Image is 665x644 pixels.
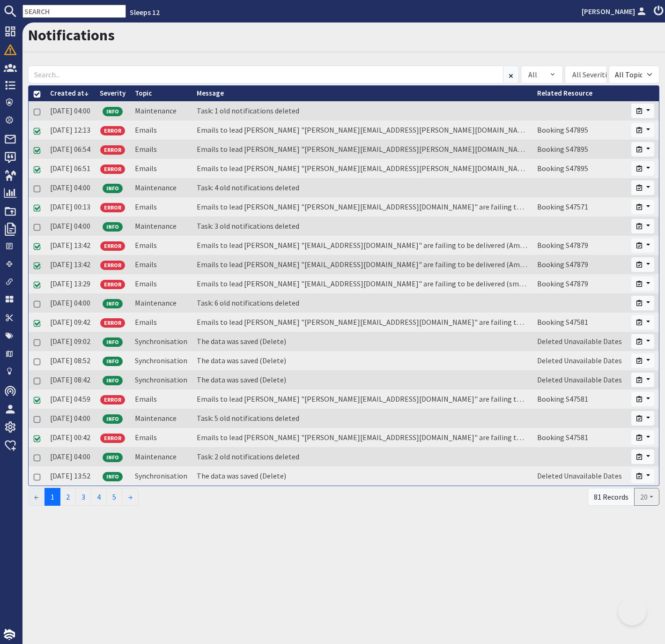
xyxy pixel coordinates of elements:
td: [DATE] 04:00 [45,178,95,197]
a: Booking S47581 [537,394,588,404]
div: 81 Records [588,488,635,506]
span: INFO [103,472,123,481]
td: Synchronisation [130,370,192,389]
td: Maintenance [130,101,192,120]
td: Task: 6 old notifications deleted [192,293,532,313]
td: Emails to lead [PERSON_NAME] "[EMAIL_ADDRESS][DOMAIN_NAME]" are failing to be delivered (Amazon S... [192,255,532,274]
span: ERROR [100,165,125,174]
span: INFO [103,337,123,347]
span: ERROR [100,434,125,443]
td: Task: 1 old notifications deleted [192,101,532,120]
td: Task: 2 old notifications deleted [192,447,532,466]
td: Maintenance [130,178,192,197]
td: [DATE] 08:52 [45,351,95,370]
span: INFO [103,222,123,232]
td: [DATE] 13:29 [45,274,95,293]
td: Synchronisation [130,351,192,370]
a: Booking S47895 [537,144,588,154]
td: Emails to lead [PERSON_NAME] "[EMAIL_ADDRESS][DOMAIN_NAME]" are failing to be delivered (smtp; 55... [192,274,532,293]
td: Emails to lead [PERSON_NAME] "[EMAIL_ADDRESS][DOMAIN_NAME]" are failing to be delivered (Amazon S... [192,236,532,255]
td: [DATE] 00:42 [45,428,95,447]
div: All Severities [572,69,614,80]
td: [DATE] 06:51 [45,159,95,178]
iframe: Toggle Customer Support [618,597,646,625]
td: Deleted Unavailable Dates [532,370,627,389]
div: All [528,69,537,80]
a: Sleeps 12 [130,7,160,17]
span: INFO [103,453,123,462]
div: Combobox [565,66,607,83]
a: Booking S47879 [537,260,588,269]
a: Booking S47879 [537,279,588,288]
td: Emails to lead [PERSON_NAME] "[PERSON_NAME][EMAIL_ADDRESS][PERSON_NAME][DOMAIN_NAME]" are failing... [192,140,532,159]
span: ERROR [100,145,125,155]
td: [DATE] 13:52 [45,466,95,486]
a: Created at [50,89,89,97]
td: [DATE] 00:13 [45,197,95,217]
span: INFO [103,414,123,424]
td: Synchronisation [130,332,192,351]
a: Booking S47879 [537,240,588,250]
div: Combobox [521,66,563,83]
td: Emails [130,428,192,447]
td: Emails to lead [PERSON_NAME] "[PERSON_NAME][EMAIL_ADDRESS][PERSON_NAME][DOMAIN_NAME]" are failing... [192,159,532,178]
td: The data was saved (Delete) [192,351,532,370]
a: 2 [60,488,76,506]
td: Emails [130,274,192,293]
td: Maintenance [130,293,192,313]
a: 4 [91,488,107,506]
span: ERROR [100,280,125,289]
a: → [122,488,139,506]
a: 3 [75,488,91,506]
td: Emails [130,313,192,332]
td: Deleted Unavailable Dates [532,351,627,370]
td: Emails [130,120,192,140]
td: The data was saved (Delete) [192,466,532,486]
td: Emails to lead [PERSON_NAME] "[PERSON_NAME][EMAIL_ADDRESS][DOMAIN_NAME]" are failing to be delive... [192,389,532,409]
td: The data was saved (Delete) [192,332,532,351]
td: [DATE] 04:00 [45,217,95,236]
a: Topic [135,89,152,97]
input: SEARCH [22,5,126,18]
td: Emails [130,140,192,159]
th: Message [192,86,532,101]
button: 20 [634,488,659,506]
span: INFO [103,357,123,366]
td: Emails to lead [PERSON_NAME] "[PERSON_NAME][EMAIL_ADDRESS][PERSON_NAME][DOMAIN_NAME]" are failing... [192,120,532,140]
td: Maintenance [130,447,192,466]
td: Emails [130,236,192,255]
td: Emails [130,255,192,274]
td: Emails [130,159,192,178]
td: [DATE] 13:42 [45,255,95,274]
td: Emails to lead [PERSON_NAME] "[PERSON_NAME][EMAIL_ADDRESS][DOMAIN_NAME]" are failing to be delive... [192,313,532,332]
td: [DATE] 08:42 [45,370,95,389]
a: Booking S47581 [537,433,588,442]
td: [DATE] 04:59 [45,389,95,409]
a: Severity [100,89,126,97]
span: INFO [103,299,123,308]
td: Task: 5 old notifications deleted [192,409,532,428]
td: Emails [130,389,192,409]
span: ERROR [100,241,125,251]
span: ERROR [100,261,125,270]
td: Emails [130,197,192,217]
td: [DATE] 04:00 [45,101,95,120]
td: Task: 4 old notifications deleted [192,178,532,197]
span: INFO [103,376,123,385]
td: [DATE] 09:42 [45,313,95,332]
td: Synchronisation [130,466,192,486]
td: The data was saved (Delete) [192,370,532,389]
td: [DATE] 12:13 [45,120,95,140]
td: Deleted Unavailable Dates [532,332,627,351]
a: Booking S47895 [537,164,588,173]
td: [DATE] 04:00 [45,447,95,466]
span: ERROR [100,126,125,135]
span: INFO [103,184,123,193]
span: ERROR [100,395,125,404]
span: 1 [44,488,60,506]
a: [PERSON_NAME] [582,6,648,17]
td: [DATE] 09:02 [45,332,95,351]
span: ERROR [100,318,125,328]
a: Booking S47581 [537,317,588,327]
td: [DATE] 06:54 [45,140,95,159]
